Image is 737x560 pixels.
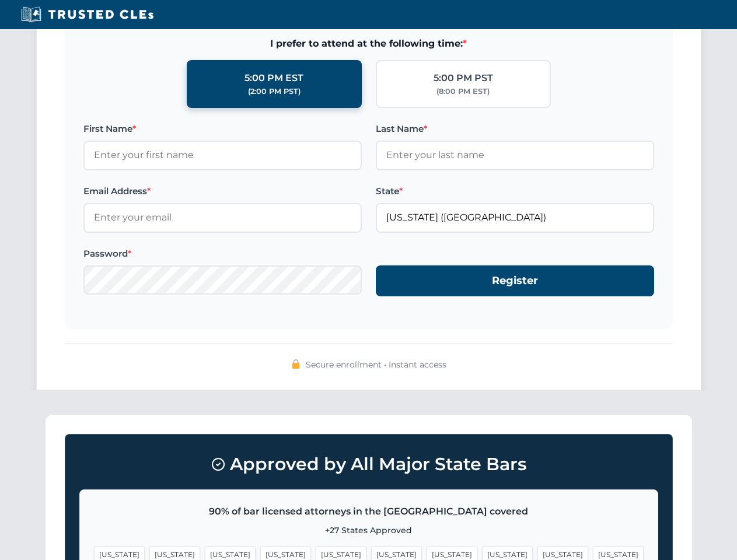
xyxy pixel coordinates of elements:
[376,203,654,232] input: Florida (FL)
[83,122,362,136] label: First Name
[376,141,654,170] input: Enter your last name
[436,86,490,97] div: (8:00 PM EST)
[94,504,644,519] p: 90% of bar licensed attorneys in the [GEOGRAPHIC_DATA] covered
[83,141,362,170] input: Enter your first name
[83,247,362,261] label: Password
[79,449,658,480] h3: Approved by All Major State Bars
[83,184,362,198] label: Email Address
[434,71,493,86] div: 5:00 PM PST
[376,184,654,198] label: State
[83,36,654,51] span: I prefer to attend at the following time:
[94,524,644,537] p: +27 States Approved
[83,203,362,232] input: Enter your email
[376,265,654,296] button: Register
[291,359,301,369] img: 🔒
[18,6,157,23] img: Trusted CLEs
[248,86,301,97] div: (2:00 PM PST)
[244,71,303,86] div: 5:00 PM EST
[376,122,654,136] label: Last Name
[306,358,446,371] span: Secure enrollment • Instant access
